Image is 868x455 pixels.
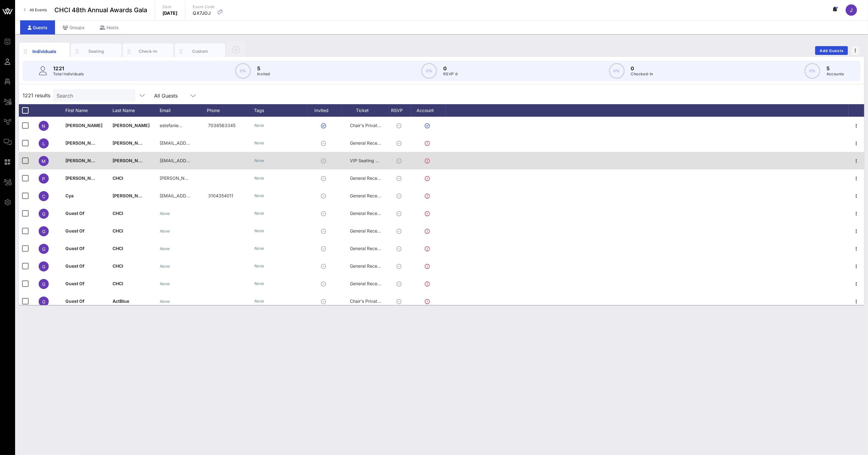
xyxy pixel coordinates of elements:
div: Last Name [113,104,160,117]
div: Tags [254,104,307,117]
p: Invited [257,71,270,77]
p: 1221 [53,65,84,72]
div: Individuals [30,48,58,55]
p: Total Individuals [53,71,84,77]
p: 5 [827,65,844,72]
button: Add Guests [815,46,848,55]
div: RSVP [389,104,411,117]
span: G [42,246,45,252]
p: Event Code [193,4,215,10]
span: P [42,176,45,181]
p: RSVP`d [443,71,457,77]
span: General Reception [350,140,388,146]
div: Groups [55,20,92,35]
span: Guest Of [65,228,85,233]
p: Accounts [827,71,844,77]
span: CHCI [113,175,123,181]
span: [EMAIL_ADDRESS][DOMAIN_NAME] [160,193,235,198]
span: [PERSON_NAME] [65,158,102,163]
span: Guest Of [65,298,85,304]
span: G [42,229,45,234]
span: General Reception [350,281,388,286]
i: None [254,141,264,145]
span: [EMAIL_ADDRESS][DOMAIN_NAME] [160,140,235,146]
i: None [160,264,170,269]
span: [PERSON_NAME] [113,158,150,163]
span: General Reception [350,175,388,181]
div: Phone [207,104,254,117]
span: [PERSON_NAME] [113,193,150,198]
i: None [254,228,264,233]
span: L [42,141,45,146]
span: VIP Seating & Chair's Private Reception [350,158,431,163]
span: Chair's Private Reception [350,298,402,304]
div: First Name [65,104,113,117]
span: G [42,299,45,304]
span: [PERSON_NAME] [65,123,102,128]
p: QX7JOJ [193,10,215,16]
span: C [42,194,45,199]
i: None [160,299,170,304]
p: estefanie… [160,117,182,134]
span: 7038563345 [208,123,235,128]
span: Guest Of [65,246,85,251]
span: [PERSON_NAME] [65,175,102,181]
span: All Events [30,8,47,12]
span: M [42,158,46,164]
span: CHCI [113,246,123,251]
span: G [42,281,45,287]
p: Checked-In [631,71,653,77]
div: All Guests [154,93,178,99]
span: General Reception [350,228,388,233]
i: None [254,123,264,128]
div: Invited [307,104,342,117]
span: General Reception [350,246,388,251]
p: Date [163,4,178,10]
i: None [254,264,264,268]
i: None [254,158,264,163]
i: None [254,193,264,198]
i: None [160,211,170,216]
span: ActBlue [113,298,129,304]
span: General Reception [350,263,388,269]
span: CHCI 48th Annual Awards Gala [54,5,147,15]
span: G [42,264,45,269]
span: Guest Of [65,263,85,269]
p: 0 [631,65,653,72]
div: Guests [20,20,55,35]
div: Seating [82,48,110,54]
span: General Reception [350,211,388,216]
span: Guest Of [65,281,85,286]
span: [PERSON_NAME] [113,123,150,128]
span: [PERSON_NAME][EMAIL_ADDRESS][DOMAIN_NAME] [160,175,272,181]
span: CHCI [113,263,123,269]
i: None [160,229,170,233]
p: 0 [443,65,457,72]
span: [EMAIL_ADDRESS][DOMAIN_NAME] [160,158,235,163]
span: [PERSON_NAME] [65,140,102,146]
span: N [42,123,46,129]
p: 5 [257,65,270,72]
i: None [160,281,170,286]
div: Check-In [134,48,162,54]
span: J [850,7,853,13]
i: None [160,246,170,251]
div: Custom [186,48,214,54]
i: None [254,281,264,286]
span: 1221 results [23,92,50,99]
div: All Guests [150,89,201,102]
span: Chair's Private Reception [350,123,402,128]
i: None [254,246,264,251]
i: None [254,211,264,216]
span: Add Guests [819,48,844,53]
span: CHCI [113,228,123,233]
span: Cya [65,193,74,198]
span: CHCI [113,211,123,216]
div: Ticket [342,104,389,117]
span: G [42,211,45,217]
span: General Reception [350,193,388,198]
span: CHCI [113,281,123,286]
a: All Events [20,5,51,15]
div: Email [160,104,207,117]
i: None [254,299,264,303]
